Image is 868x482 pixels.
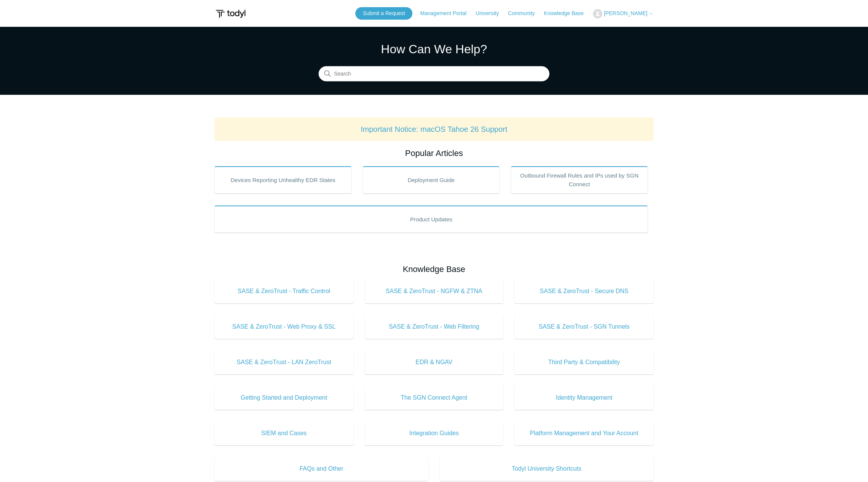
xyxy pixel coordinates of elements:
[515,279,653,303] a: SASE & ZeroTrust - Secure DNS
[526,393,642,402] span: Identity Management
[365,315,504,339] a: SASE & ZeroTrust - Web Filtering
[215,7,247,21] img: Todyl Support Center Help Center home page
[215,166,352,193] a: Devices Reporting Unhealthy EDR States
[508,9,543,17] a: Community
[526,322,642,331] span: SASE & ZeroTrust - SGN Tunnels
[215,350,353,374] a: SASE & ZeroTrust - LAN ZeroTrust
[215,263,653,275] h2: Knowledge Base
[526,429,642,438] span: Platform Management and Your Account
[515,386,653,410] a: Identity Management
[376,322,492,331] span: SASE & ZeroTrust - Web Filtering
[515,421,653,445] a: Platform Management and Your Account
[226,358,342,367] span: SASE & ZeroTrust - LAN ZeroTrust
[319,66,549,82] input: Search
[215,205,648,233] a: Product Updates
[226,393,342,402] span: Getting Started and Deployment
[515,315,653,339] a: SASE & ZeroTrust - SGN Tunnels
[365,421,504,445] a: Integration Guides
[226,464,417,473] span: FAQs and Other
[226,287,342,296] span: SASE & ZeroTrust - Traffic Control
[376,429,492,438] span: Integration Guides
[440,457,653,481] a: Todyl University Shortcuts
[365,279,504,303] a: SASE & ZeroTrust - NGFW & ZTNA
[476,9,506,17] a: University
[376,393,492,402] span: The SGN Connect Agent
[365,350,504,374] a: EDR & NGAV
[226,322,342,331] span: SASE & ZeroTrust - Web Proxy & SSL
[215,279,353,303] a: SASE & ZeroTrust - Traffic Control
[215,421,353,445] a: SIEM and Cases
[376,358,492,367] span: EDR & NGAV
[526,358,642,367] span: Third Party & Compatibility
[604,10,647,16] span: [PERSON_NAME]
[215,315,353,339] a: SASE & ZeroTrust - Web Proxy & SSL
[319,40,549,58] h1: How Can We Help?
[215,457,428,481] a: FAQs and Other
[511,166,648,193] a: Outbound Firewall Rules and IPs used by SGN Connect
[215,147,653,159] h2: Popular Articles
[515,350,653,374] a: Third Party & Compatibility
[376,287,492,296] span: SASE & ZeroTrust - NGFW & ZTNA
[215,386,353,410] a: Getting Started and Deployment
[355,7,412,20] a: Submit a Request
[526,287,642,296] span: SASE & ZeroTrust - Secure DNS
[363,166,500,193] a: Deployment Guide
[365,386,504,410] a: The SGN Connect Agent
[451,464,642,473] span: Todyl University Shortcuts
[420,9,474,17] a: Management Portal
[544,9,591,17] a: Knowledge Base
[593,9,653,19] button: [PERSON_NAME]
[361,125,507,133] a: Important Notice: macOS Tahoe 26 Support
[226,429,342,438] span: SIEM and Cases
